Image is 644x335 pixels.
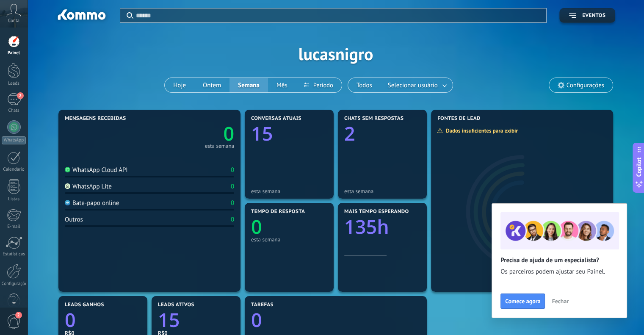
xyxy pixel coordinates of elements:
span: Mais tempo esperando [344,209,409,215]
div: 0 [231,166,234,174]
span: Comece agora [505,298,540,304]
span: Fontes de lead [437,116,481,122]
a: 15 [158,307,234,333]
span: Configurações [567,82,604,89]
div: WhatsApp Cloud API [65,166,128,174]
img: Bate-papo online [65,200,70,205]
text: 0 [223,121,234,147]
span: Conversas atuais [251,116,301,122]
button: Período [296,78,342,92]
span: Fechar [552,298,569,304]
text: 0 [251,307,262,333]
button: Fechar [548,295,572,307]
button: Eventos [559,8,615,23]
span: Selecionar usuário [386,80,439,91]
text: 0 [65,307,76,333]
span: Leads ganhos [65,302,104,308]
div: WhatsApp [2,136,26,144]
div: Configurações [2,281,26,287]
h2: Precisa de ajuda de um especialista? [500,256,618,264]
span: Eventos [582,13,605,19]
div: Outros [65,216,83,224]
span: Copilot [635,157,643,177]
span: Chats sem respostas [344,116,404,122]
button: Comece agora [500,293,545,309]
text: 0 [251,214,262,240]
span: 2 [15,312,22,318]
button: Selecionar usuário [381,78,453,92]
div: Estatísticas [2,252,26,257]
span: 2 [17,92,24,99]
div: Listas [2,197,26,202]
a: 0 [149,121,234,147]
span: Mensagens recebidas [65,116,126,122]
button: Todos [348,78,381,92]
div: 0 [231,183,234,191]
span: Conta [8,18,19,24]
text: 2 [344,121,355,147]
text: 15 [251,121,273,147]
div: 0 [231,199,234,207]
div: esta semana [205,144,234,148]
button: Hoje [165,78,194,92]
div: Chats [2,108,26,114]
div: WhatsApp Lite [65,183,112,191]
a: 135h [344,214,420,240]
text: 15 [158,307,180,333]
img: WhatsApp Lite [65,183,70,189]
div: 0 [231,216,234,224]
div: Painel [2,50,26,56]
button: Semana [229,78,268,92]
div: Calendário [2,167,26,172]
span: Os parceiros podem ajustar seu Painel. [500,268,618,276]
div: esta semana [251,236,327,243]
div: Dados insuficientes para exibir [437,127,524,134]
img: WhatsApp Cloud API [65,167,70,172]
a: 0 [65,307,141,333]
button: Mês [268,78,296,92]
div: E-mail [2,224,26,230]
div: Bate-papo online [65,199,119,207]
div: esta semana [251,188,327,194]
div: Leads [2,81,26,86]
div: esta semana [344,188,420,194]
button: Ontem [194,78,229,92]
text: 135h [344,214,389,240]
span: Tarefas [251,302,274,308]
span: Tempo de resposta [251,209,305,215]
a: 0 [251,307,420,333]
span: Leads ativos [158,302,194,308]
